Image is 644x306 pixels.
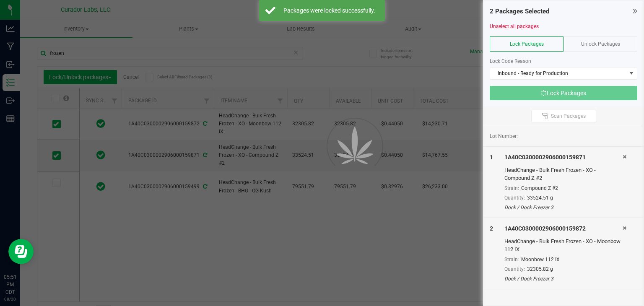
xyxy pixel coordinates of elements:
[551,113,586,119] span: Scan Packages
[504,166,623,182] div: HeadChange - Bulk Fresh Frozen - XO - Compound Z #2
[504,224,623,233] div: 1A40C0300002906000159872
[504,266,525,272] span: Quantity:
[504,153,623,162] div: 1A40C0300002906000159871
[504,195,525,201] span: Quantity:
[490,154,493,161] span: 1
[504,257,519,262] span: Strain:
[490,23,539,29] a: Unselect all packages
[504,237,623,254] div: HeadChange - Bulk Fresh Frozen - XO - Moonbow 112 IX
[527,195,553,201] span: 33524.51 g
[490,58,531,64] span: Lock Code Reason
[280,6,379,15] div: Packages were locked successfully.
[490,132,518,140] span: Lot Number:
[8,239,34,264] iframe: Resource center
[581,41,620,47] span: Unlock Packages
[504,204,623,211] div: Dock / Dock Freezer 3
[490,67,626,79] span: Inbound - Ready for Production
[490,86,637,100] button: Lock Packages
[490,225,493,232] span: 2
[510,41,544,47] span: Lock Packages
[504,185,519,191] span: Strain:
[531,110,596,122] button: Scan Packages
[521,257,560,262] span: Moonbow 112 IX
[521,185,558,191] span: Compound Z #2
[504,275,623,283] div: Dock / Dock Freezer 3
[527,266,553,272] span: 32305.82 g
